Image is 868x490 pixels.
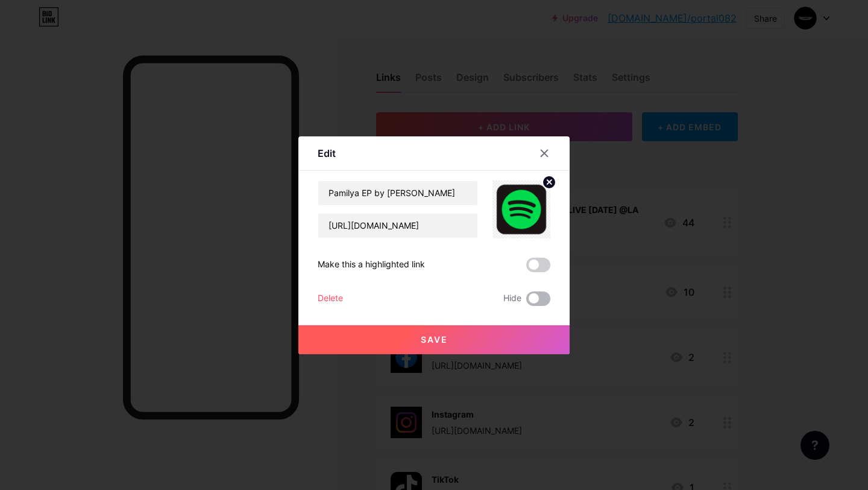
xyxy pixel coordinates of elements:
div: Edit [318,146,336,161]
input: URL [318,214,477,238]
button: Save [298,325,570,354]
img: link_thumbnail [492,180,550,238]
input: Title [318,181,477,205]
div: Delete [318,291,343,306]
span: Save [421,334,448,345]
div: Make this a highlighted link [318,258,425,272]
span: Hide [503,291,521,306]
